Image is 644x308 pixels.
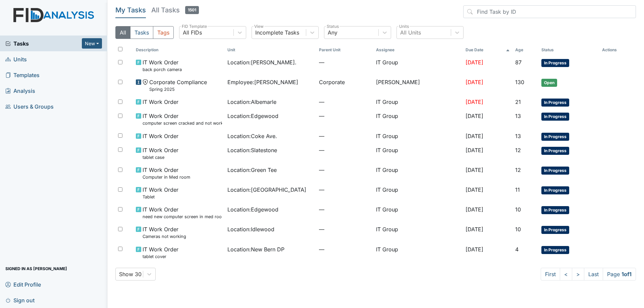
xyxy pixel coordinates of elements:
[5,85,35,96] span: Analysis
[603,268,636,281] span: Page
[115,26,174,39] div: Type filter
[319,112,370,120] span: —
[373,223,463,242] td: IT Group
[319,58,370,66] span: —
[541,113,569,121] span: In Progress
[541,186,569,194] span: In Progress
[225,44,316,56] th: Toggle SortBy
[227,78,298,86] span: Employee : [PERSON_NAME]
[373,243,463,262] td: IT Group
[319,205,370,213] span: —
[133,44,225,56] th: Toggle SortBy
[560,268,572,281] a: <
[466,246,483,253] span: [DATE]
[227,166,277,174] span: Location : Green Tee
[319,78,345,86] span: Corporate
[82,38,102,49] button: New
[515,206,521,213] span: 10
[143,154,178,161] small: tablet case
[541,246,569,254] span: In Progress
[143,132,178,140] span: IT Work Order
[541,79,557,87] span: Open
[541,99,569,107] span: In Progress
[143,233,186,240] small: Cameras not working
[599,44,633,56] th: Actions
[5,101,54,112] span: Users & Groups
[143,166,190,180] span: IT Work Order Computer in Med room
[541,206,569,214] span: In Progress
[153,26,174,39] button: Tags
[227,245,284,253] span: Location : New Bern DP
[185,6,199,14] span: 1501
[143,253,178,260] small: tablet cover
[149,78,207,93] span: Corporate Compliance Spring 2025
[143,66,182,73] small: back porch camera
[515,167,521,173] span: 12
[515,99,521,105] span: 21
[373,75,463,95] td: [PERSON_NAME]
[143,98,178,106] span: IT Work Order
[143,225,186,240] span: IT Work Order Cameras not working
[227,132,277,140] span: Location : Coke Ave.
[466,167,483,173] span: [DATE]
[5,295,35,305] span: Sign out
[255,28,299,37] div: Incomplete Tasks
[143,194,178,200] small: Tablet
[466,206,483,213] span: [DATE]
[463,44,513,56] th: Toggle SortBy
[115,26,130,39] button: All
[466,113,483,119] span: [DATE]
[466,99,483,105] span: [DATE]
[373,183,463,203] td: IT Group
[584,268,603,281] a: Last
[151,5,199,15] h5: All Tasks
[515,113,521,119] span: 13
[466,147,483,153] span: [DATE]
[319,186,370,194] span: —
[328,28,337,37] div: Any
[400,28,421,37] div: All Units
[183,28,202,37] div: All FIDs
[515,186,520,193] span: 11
[541,59,569,67] span: In Progress
[316,44,373,56] th: Toggle SortBy
[149,86,207,93] small: Spring 2025
[143,112,222,126] span: IT Work Order computer screen cracked and not working need new one
[5,279,41,290] span: Edit Profile
[515,147,521,153] span: 12
[466,226,483,233] span: [DATE]
[515,59,522,66] span: 87
[541,226,569,234] span: In Progress
[118,47,122,51] input: Toggle All Rows Selected
[227,205,278,213] span: Location : Edgewood
[5,40,82,48] span: Tasks
[513,44,539,56] th: Toggle SortBy
[463,5,636,18] input: Find Task by ID
[319,132,370,140] span: —
[373,143,463,163] td: IT Group
[373,44,463,56] th: Assignee
[227,58,297,66] span: Location : [PERSON_NAME].
[5,54,27,64] span: Units
[143,174,190,180] small: Computer in Med room
[227,225,274,233] span: Location : Idlewood
[466,133,483,139] span: [DATE]
[539,44,599,56] th: Toggle SortBy
[115,5,146,15] h5: My Tasks
[466,59,483,66] span: [DATE]
[515,226,521,233] span: 10
[143,120,222,126] small: computer screen cracked and not working need new one
[541,268,636,281] nav: task-pagination
[319,225,370,233] span: —
[373,95,463,109] td: IT Group
[373,109,463,129] td: IT Group
[5,70,40,80] span: Templates
[5,263,67,274] span: Signed in as [PERSON_NAME]
[319,146,370,154] span: —
[143,186,178,200] span: IT Work Order Tablet
[319,245,370,253] span: —
[130,26,153,39] button: Tasks
[373,56,463,75] td: IT Group
[227,112,278,120] span: Location : Edgewood
[515,133,521,139] span: 13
